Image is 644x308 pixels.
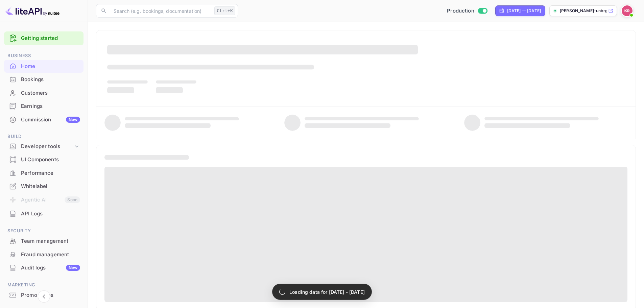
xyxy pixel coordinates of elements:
[66,265,80,271] div: New
[21,251,80,259] div: Fraud management
[507,8,541,14] div: [DATE] — [DATE]
[444,7,490,15] div: Switch to Sandbox mode
[4,235,84,247] a: Team management
[38,290,50,303] button: Collapse navigation
[4,289,84,302] div: Promo codes
[447,7,474,15] span: Production
[4,235,84,248] div: Team management
[622,5,633,16] img: Kobus Roux
[4,153,84,166] a: UI Components
[4,207,84,220] a: API Logs
[21,116,80,124] div: Commission
[21,76,80,84] div: Bookings
[21,237,80,245] div: Team management
[21,102,80,110] div: Earnings
[21,156,80,164] div: UI Components
[4,60,84,72] a: Home
[21,143,73,150] div: Developer tools
[4,167,84,180] div: Performance
[4,100,84,113] div: Earnings
[21,34,80,42] a: Getting started
[4,261,84,275] div: Audit logsNew
[4,113,84,126] a: CommissionNew
[4,133,84,140] span: Build
[21,291,80,299] div: Promo codes
[110,4,212,18] input: Search (e.g. bookings, documentation)
[4,248,84,261] a: Fraud management
[4,52,84,60] span: Business
[21,183,80,190] div: Whitelabel
[4,31,84,45] div: Getting started
[66,117,80,123] div: New
[4,180,84,193] div: Whitelabel
[4,100,84,112] a: Earnings
[4,60,84,73] div: Home
[4,87,84,100] div: Customers
[4,180,84,192] a: Whitelabel
[4,261,84,274] a: Audit logsNew
[214,6,235,15] div: Ctrl+K
[4,281,84,289] span: Marketing
[4,141,84,152] div: Developer tools
[21,264,80,272] div: Audit logs
[4,227,84,235] span: Security
[21,210,80,218] div: API Logs
[4,73,84,86] div: Bookings
[21,89,80,97] div: Customers
[5,5,59,16] img: LiteAPI logo
[21,63,80,70] div: Home
[4,207,84,220] div: API Logs
[4,73,84,86] a: Bookings
[560,8,607,14] p: [PERSON_NAME]-unbrg.[PERSON_NAME]...
[4,113,84,126] div: CommissionNew
[21,169,80,177] div: Performance
[4,289,84,301] a: Promo codes
[289,288,365,295] p: Loading data for [DATE] - [DATE]
[4,87,84,99] a: Customers
[4,248,84,261] div: Fraud management
[4,167,84,179] a: Performance
[4,153,84,166] div: UI Components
